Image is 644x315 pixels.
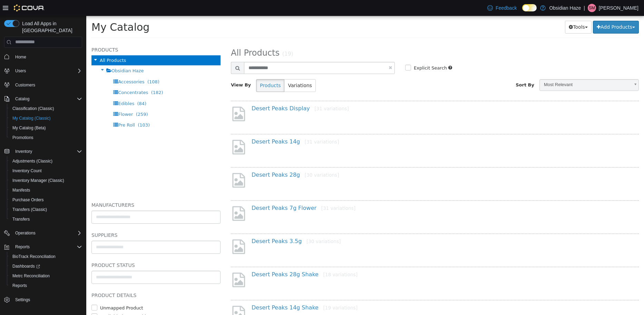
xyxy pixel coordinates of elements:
[326,49,361,56] label: Explicit Search
[12,296,33,304] a: Settings
[7,205,85,214] button: Transfers (Classic)
[196,35,207,41] small: (19)
[12,295,82,304] span: Settings
[507,5,553,18] button: Add Products
[10,167,82,175] span: Inventory Count
[496,4,517,11] span: Feedback
[12,53,82,61] span: Home
[61,63,73,68] span: (108)
[32,63,58,68] span: Accessories
[429,66,448,72] span: Sort By
[10,252,58,261] a: BioTrack Reconciliation
[51,85,60,90] span: (84)
[1,242,85,252] button: Reports
[12,207,47,212] span: Transfers (Classic)
[7,113,85,123] button: My Catalog (Classic)
[10,114,53,122] a: My Catalog (Classic)
[237,289,271,295] small: [19 variations]
[165,255,271,262] a: Desert Peaks 28g Shake[18 variations]
[32,106,48,112] span: Pre Roll
[7,195,85,205] button: Purchase Orders
[12,158,52,164] span: Adjustments (Classic)
[12,216,30,222] span: Transfers
[549,4,581,12] p: Obsidian Haze
[12,135,33,140] span: Promotions
[218,156,253,162] small: [30 variations]
[12,289,57,296] label: Unmapped Product
[453,63,553,75] a: Most Relevant
[15,230,36,236] span: Operations
[12,95,82,103] span: Catalog
[10,157,82,165] span: Adjustments (Classic)
[15,82,35,88] span: Customers
[10,124,82,132] span: My Catalog (Beta)
[7,252,85,261] button: BioTrack Reconciliation
[10,252,82,261] span: BioTrack Reconciliation
[7,166,85,176] button: Inventory Count
[12,125,46,131] span: My Catalog (Beta)
[12,95,32,103] button: Catalog
[10,133,82,142] span: Promotions
[7,133,85,142] button: Promotions
[145,222,160,239] img: missing-image.png
[12,243,32,251] button: Reports
[10,215,32,223] a: Transfers
[1,228,85,238] button: Operations
[7,176,85,185] button: Inventory Manager (Classic)
[145,32,193,42] span: All Products
[10,272,82,280] span: Metrc Reconciliation
[12,115,51,121] span: My Catalog (Classic)
[1,52,85,62] button: Home
[10,205,50,214] a: Transfers (Classic)
[13,42,40,47] span: All Products
[1,66,85,76] button: Users
[32,74,62,79] span: Concentrates
[65,74,77,79] span: (182)
[198,63,229,76] button: Variations
[165,156,253,162] a: Desert Peaks 28g[30 variations]
[12,81,82,89] span: Customers
[1,147,85,156] button: Inventory
[10,196,47,204] a: Purchase Orders
[12,229,38,237] button: Operations
[12,297,62,304] label: Available by Dropship
[19,20,82,34] span: Load All Apps in [GEOGRAPHIC_DATA]
[10,186,33,194] a: Manifests
[12,147,82,156] span: Inventory
[51,106,64,112] span: (103)
[12,187,30,193] span: Manifests
[25,52,58,57] span: Obsidian Haze
[12,178,64,183] span: Inventory Manager (Classic)
[145,66,165,72] span: View By
[235,189,269,195] small: [31 variations]
[5,275,134,284] h5: Product Details
[165,222,254,229] a: Desert Peaks 3.5g[30 variations]
[588,4,596,12] div: Soledad Muro
[10,133,36,142] a: Promotions
[12,67,82,75] span: Users
[5,5,63,17] span: My Catalog
[453,64,543,74] span: Most Relevant
[10,262,82,270] span: Dashboards
[32,96,47,101] span: Flower
[32,85,48,90] span: Edibles
[5,30,134,38] h5: Products
[599,4,638,12] p: [PERSON_NAME]
[7,123,85,133] button: My Catalog (Beta)
[7,261,85,271] a: Dashboards
[12,254,56,259] span: BioTrack Reconciliation
[1,295,85,305] button: Settings
[7,281,85,290] button: Reports
[15,297,30,303] span: Settings
[5,215,134,223] h5: Suppliers
[10,281,30,290] a: Reports
[1,80,85,90] button: Customers
[10,186,82,194] span: Manifests
[15,68,26,74] span: Users
[15,54,26,60] span: Home
[145,256,160,272] img: missing-image.png
[12,53,29,61] a: Home
[7,214,85,224] button: Transfers
[7,104,85,113] button: Classification (Classic)
[145,123,160,140] img: missing-image.png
